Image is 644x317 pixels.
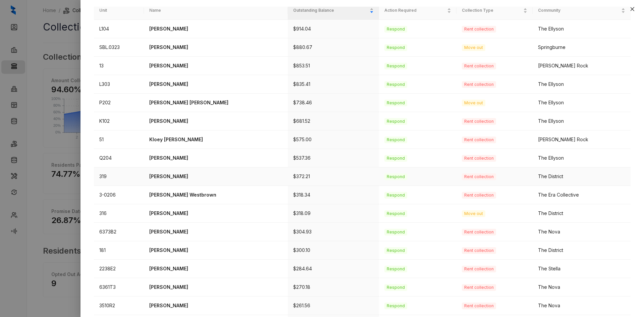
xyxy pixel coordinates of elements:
[384,303,407,309] span: Respond
[538,283,625,291] div: The Nova
[538,81,625,88] div: The Ellyson
[293,7,368,14] span: Outstanding Balance
[384,118,407,125] span: Respond
[538,191,625,199] div: The Era Collective
[94,260,144,278] td: 2238E2
[149,173,282,180] p: [PERSON_NAME]
[462,118,496,125] span: Rent collection
[384,100,407,106] span: Respond
[293,228,374,235] p: $304.93
[293,117,374,125] p: $681.52
[293,44,374,51] p: $880.67
[94,278,144,297] td: 6361T3
[293,62,374,69] p: $853.51
[94,297,144,315] td: 3510R2
[149,25,282,33] p: [PERSON_NAME]
[384,44,407,51] span: Respond
[149,154,282,162] p: [PERSON_NAME]
[149,283,282,291] p: [PERSON_NAME]
[149,247,282,254] p: [PERSON_NAME]
[149,81,282,88] p: [PERSON_NAME]
[144,2,288,19] th: Name
[462,26,496,33] span: Rent collection
[462,81,496,88] span: Rent collection
[94,241,144,260] td: 181
[538,302,625,309] div: The Nova
[462,44,485,51] span: Move out
[94,149,144,167] td: Q204
[462,303,496,309] span: Rent collection
[384,247,407,254] span: Respond
[94,75,144,94] td: L303
[149,62,282,69] p: [PERSON_NAME]
[379,2,457,19] th: Action Required
[149,302,282,309] p: [PERSON_NAME]
[384,229,407,235] span: Respond
[149,228,282,235] p: [PERSON_NAME]
[94,2,144,19] th: Unit
[462,192,496,199] span: Rent collection
[384,7,446,14] span: Action Required
[384,63,407,69] span: Respond
[384,266,407,272] span: Respond
[149,265,282,272] p: [PERSON_NAME]
[384,284,407,291] span: Respond
[462,247,496,254] span: Rent collection
[384,210,407,217] span: Respond
[94,112,144,130] td: K102
[462,155,496,162] span: Rent collection
[293,210,374,217] p: $318.09
[293,265,374,272] p: $284.64
[293,25,374,33] p: $914.04
[94,130,144,149] td: 51
[384,192,407,199] span: Respond
[149,210,282,217] p: [PERSON_NAME]
[462,7,522,14] span: Collection Type
[94,186,144,204] td: 3-0206
[293,173,374,180] p: $372.21
[538,173,625,180] div: The District
[462,137,496,143] span: Rent collection
[538,117,625,125] div: The Ellyson
[538,25,625,33] div: The Ellyson
[94,223,144,241] td: 6373B2
[149,44,282,51] p: [PERSON_NAME]
[538,210,625,217] div: The District
[293,302,374,309] p: $261.56
[462,266,496,272] span: Rent collection
[538,247,625,254] div: The District
[384,155,407,162] span: Respond
[149,136,282,143] p: Kloey [PERSON_NAME]
[293,283,374,291] p: $270.18
[94,94,144,112] td: P202
[457,2,533,19] th: Collection Type
[538,7,620,14] span: Community
[149,191,282,199] p: [PERSON_NAME] Westbrown
[94,167,144,186] td: 319
[384,137,407,143] span: Respond
[293,191,374,199] p: $318.34
[538,44,625,51] div: Springburne
[384,173,407,180] span: Respond
[293,154,374,162] p: $537.36
[462,229,496,235] span: Rent collection
[293,99,374,106] p: $738.46
[533,2,631,19] th: Community
[94,57,144,75] td: 13
[462,210,485,217] span: Move out
[538,228,625,235] div: The Nova
[538,62,625,69] div: [PERSON_NAME] Rock
[149,99,282,106] p: [PERSON_NAME] [PERSON_NAME]
[94,204,144,223] td: 316
[538,265,625,272] div: The Stella
[538,154,625,162] div: The Ellyson
[149,117,282,125] p: [PERSON_NAME]
[462,63,496,69] span: Rent collection
[462,284,496,291] span: Rent collection
[628,5,636,13] button: Close
[538,136,625,143] div: [PERSON_NAME] Rock
[384,81,407,88] span: Respond
[384,26,407,33] span: Respond
[94,20,144,38] td: L104
[538,99,625,106] div: The Ellyson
